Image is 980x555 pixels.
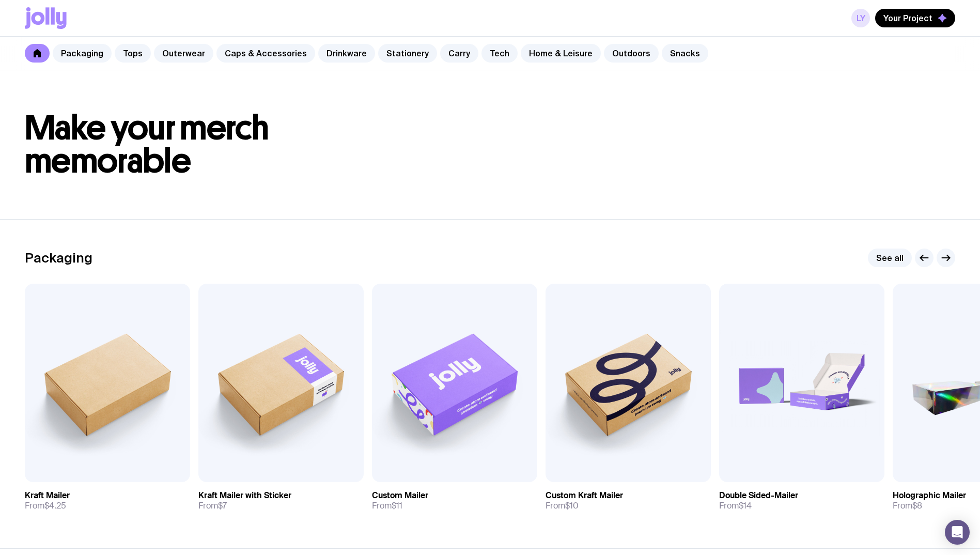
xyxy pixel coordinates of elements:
a: Tops [115,44,151,63]
a: Outerwear [154,44,213,63]
span: From [25,501,66,511]
a: Custom Kraft MailerFrom$10 [546,482,711,519]
span: $14 [739,500,752,511]
span: From [372,501,402,511]
span: From [198,501,227,511]
span: From [719,501,752,511]
a: Drinkware [318,44,375,63]
a: Home & Leisure [521,44,601,63]
span: Make your merch memorable [25,107,269,181]
h3: Custom Kraft Mailer [546,490,623,501]
a: Double Sided-MailerFrom$14 [719,482,884,519]
a: Kraft Mailer with StickerFrom$7 [198,482,364,519]
h3: Kraft Mailer with Sticker [198,490,291,501]
h3: Custom Mailer [372,490,428,501]
span: From [893,501,922,511]
h3: Holographic Mailer [893,490,966,501]
h3: Double Sided-Mailer [719,490,798,501]
a: Packaging [53,44,112,63]
span: $4.25 [44,500,66,511]
span: $11 [392,500,402,511]
span: $7 [218,500,227,511]
a: Tech [481,44,518,63]
h3: Kraft Mailer [25,490,70,501]
a: Carry [440,44,478,63]
button: Your Project [875,9,955,27]
h2: Packaging [25,250,92,266]
a: Custom MailerFrom$11 [372,482,537,519]
a: Stationery [378,44,437,63]
span: From [546,501,579,511]
a: Kraft MailerFrom$4.25 [25,482,190,519]
a: LY [851,9,870,27]
div: Open Intercom Messenger [945,520,970,545]
span: Your Project [883,13,932,23]
a: Snacks [662,44,708,63]
span: $10 [565,500,579,511]
a: Caps & Accessories [216,44,315,63]
span: $8 [912,500,922,511]
a: Outdoors [604,44,659,63]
